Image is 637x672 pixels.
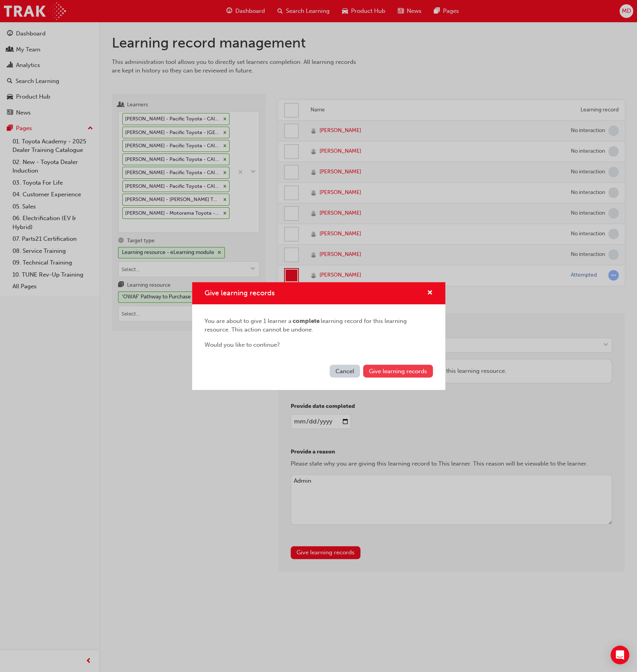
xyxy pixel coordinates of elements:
div: You are about to give 1 learner a learning record for this learning resource. This action cannot ... [205,317,433,334]
button: Give learning records [363,365,433,377]
span: complete [291,317,321,325]
div: Open Intercom Messenger [611,646,629,664]
div: Give learning records [192,282,445,390]
span: Give learning records [205,289,275,297]
span: Give learning records [369,368,427,375]
div: Would you like to continue? [205,340,433,349]
span: cross-icon [427,290,433,297]
button: Cancel [330,365,360,377]
button: cross-icon [427,288,433,298]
